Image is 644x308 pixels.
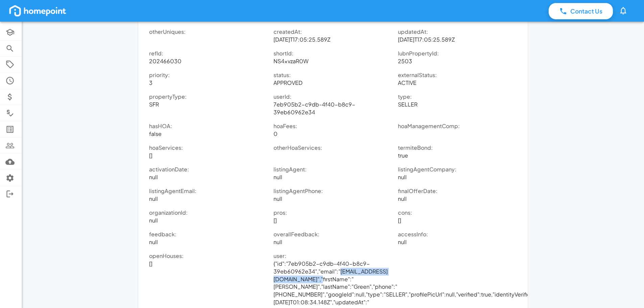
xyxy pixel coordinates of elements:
p: null [149,195,268,203]
h6: organizationId : [149,208,268,217]
h6: listingAgentEmail : [149,187,268,195]
h6: pros : [273,208,392,217]
h6: cons : [398,208,517,217]
h6: otherHoaServices : [273,143,392,152]
h6: feedback : [149,230,268,238]
p: null [273,195,392,203]
p: true [398,152,517,160]
p: null [149,238,268,246]
h6: lubnPropertyId : [398,49,517,57]
p: 3 [149,79,268,87]
h6: refId : [149,49,268,57]
h6: user : [273,252,392,260]
p: [] [149,152,268,160]
p: [DATE]T17:05:25.589Z [398,36,517,44]
img: homepoint_logo_white.png [8,4,67,18]
p: null [398,238,517,246]
p: null [149,217,268,224]
h6: termiteBond : [398,143,517,152]
p: [] [398,217,517,224]
h6: status : [273,71,392,79]
h6: listingAgentPhone : [273,187,392,195]
h6: updatedAt : [398,27,517,36]
p: NS4xvzaR0W [273,57,392,65]
p: APPROVED [273,79,392,87]
h6: shortId : [273,49,392,57]
h6: createdAt : [273,27,392,36]
p: null [273,173,392,181]
h6: listingAgent : [273,165,392,173]
h6: overallFeedback : [273,230,392,238]
p: 202466030 [149,57,268,65]
p: null [398,195,517,203]
h6: externalStatus : [398,71,517,79]
h6: hoaManagementComp : [398,122,517,130]
h6: hasHOA : [149,122,268,130]
p: null [398,173,517,181]
h6: finalOfferDate : [398,187,517,195]
p: null [273,238,392,246]
p: 2503 [398,57,517,65]
h6: hoaFees : [273,122,392,130]
h6: type : [398,92,517,101]
p: Contact Us [570,7,602,16]
h6: activationDate : [149,165,268,173]
p: SELLER [398,101,517,109]
h6: priority : [149,71,268,79]
h6: hoaServices : [149,143,268,152]
h6: propertyType : [149,92,268,101]
p: [] [149,260,268,268]
h6: listingAgentCompany : [398,165,517,173]
p: null [149,173,268,181]
p: 0 [273,130,392,138]
h6: userId : [273,92,392,101]
p: [] [273,217,392,224]
p: 7eb905b2-c9db-4f40-b8c9-39eb60962e34 [273,101,392,116]
p: SFR [149,101,268,109]
p: false [149,130,268,138]
p: ACTIVE [398,79,517,87]
h6: openHouses : [149,252,268,260]
h6: accessInfo : [398,230,517,238]
h6: otherUniques : [149,27,268,36]
p: [DATE]T17:05:25.589Z [273,36,392,44]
